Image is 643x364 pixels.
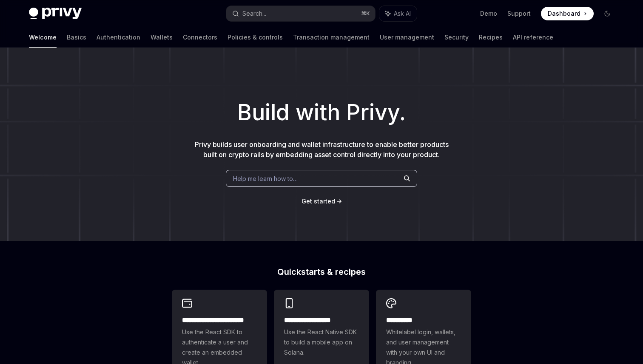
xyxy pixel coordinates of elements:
[226,6,375,21] button: Search...⌘K
[507,9,531,18] a: Support
[183,27,217,48] a: Connectors
[444,27,469,48] a: Security
[172,268,471,276] h2: Quickstarts & recipes
[600,7,614,20] button: Toggle dark mode
[302,198,335,205] span: Get started
[228,27,283,48] a: Policies & controls
[151,27,173,48] a: Wallets
[379,6,417,21] button: Ask AI
[293,27,370,48] a: Transaction management
[548,9,580,18] span: Dashboard
[29,27,57,48] a: Welcome
[480,9,497,18] a: Demo
[195,140,449,159] span: Privy builds user onboarding and wallet infrastructure to enable better products built on crypto ...
[233,174,298,183] span: Help me learn how to…
[242,8,266,19] div: Search...
[541,7,594,20] a: Dashboard
[67,27,86,48] a: Basics
[14,96,629,129] h1: Build with Privy.
[394,9,411,18] span: Ask AI
[284,327,359,358] span: Use the React Native SDK to build a mobile app on Solana.
[479,27,503,48] a: Recipes
[513,27,553,48] a: API reference
[29,8,82,20] img: dark logo
[302,197,335,206] a: Get started
[380,27,434,48] a: User management
[97,27,140,48] a: Authentication
[361,10,370,17] span: ⌘ K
